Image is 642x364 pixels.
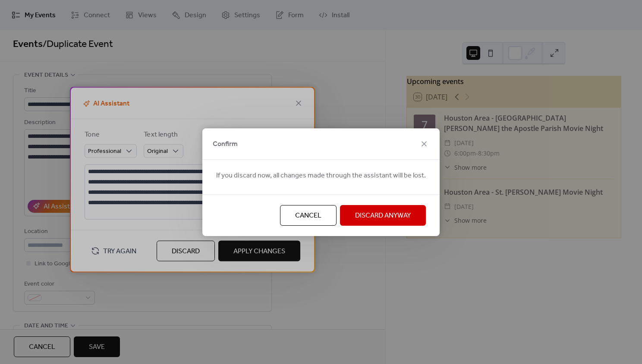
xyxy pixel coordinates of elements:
span: Confirm [213,139,238,149]
span: Cancel [295,211,321,221]
span: Discard Anyway [355,211,411,221]
button: Discard Anyway [340,205,426,226]
span: If you discard now, all changes made through the assistant will be lost. [216,171,426,181]
button: Cancel [280,205,337,226]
